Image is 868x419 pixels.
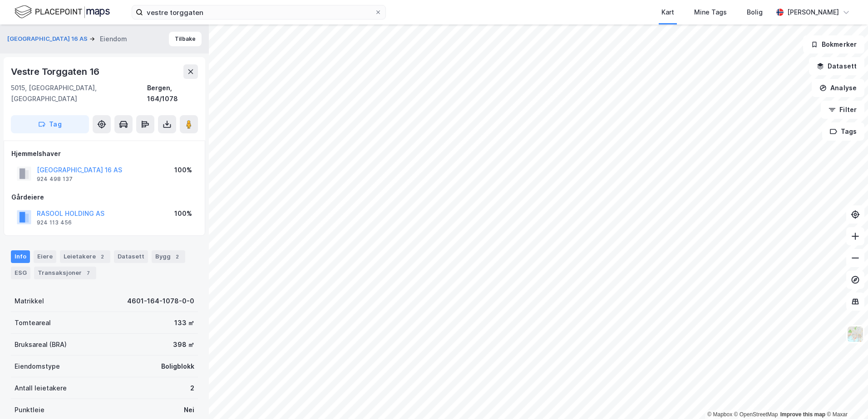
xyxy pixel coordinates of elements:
div: Datasett [114,250,148,263]
div: Nei [184,404,194,415]
div: Eiere [34,250,56,263]
a: OpenStreetMap [734,411,778,418]
div: Mine Tags [694,7,727,18]
div: 2 [190,383,194,394]
div: [PERSON_NAME] [787,7,839,18]
button: [GEOGRAPHIC_DATA] 16 AS [7,34,89,44]
div: Leietakere [60,250,110,263]
div: Bolig [747,7,763,18]
div: 4601-164-1078-0-0 [127,296,194,307]
div: Hjemmelshaver [11,148,197,159]
a: Mapbox [707,411,732,418]
div: Boligblokk [161,361,194,372]
img: Z [847,326,864,343]
div: Antall leietakere [15,383,67,394]
div: Bergen, 164/1078 [147,83,198,104]
div: Kart [661,7,674,18]
div: Kontrollprogram for chat [823,375,868,419]
div: Info [11,250,30,263]
button: Tilbake [169,32,202,46]
div: 398 ㎡ [173,339,194,350]
div: 133 ㎡ [174,317,194,328]
div: Eiendom [100,34,127,44]
button: Tag [11,115,89,133]
div: Gårdeiere [11,192,197,203]
div: Vestre Torggaten 16 [11,64,101,79]
div: Punktleie [15,404,44,415]
div: 100% [174,165,192,175]
div: Eiendomstype [15,361,60,372]
button: Filter [821,101,864,119]
div: Bruksareal (BRA) [15,339,67,350]
button: Tags [822,122,864,141]
div: 5015, [GEOGRAPHIC_DATA], [GEOGRAPHIC_DATA] [11,83,147,104]
div: Bygg [152,250,185,263]
div: 924 113 456 [37,219,72,226]
div: Matrikkel [15,296,44,307]
input: Søk på adresse, matrikkel, gårdeiere, leietakere eller personer [143,5,375,19]
div: 2 [173,252,182,261]
button: Bokmerker [803,35,864,54]
div: ESG [11,267,30,279]
button: Datasett [809,57,864,75]
div: 2 [98,252,107,261]
div: Transaksjoner [34,267,96,279]
div: 100% [174,208,192,219]
img: logo.f888ab2527a4732fd821a326f86c7f29.svg [15,4,110,20]
div: Tomteareal [15,317,51,328]
button: Analyse [812,79,864,97]
div: 7 [84,268,93,278]
iframe: Chat Widget [823,375,868,419]
div: 924 498 137 [37,175,73,183]
a: Improve this map [780,411,825,418]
